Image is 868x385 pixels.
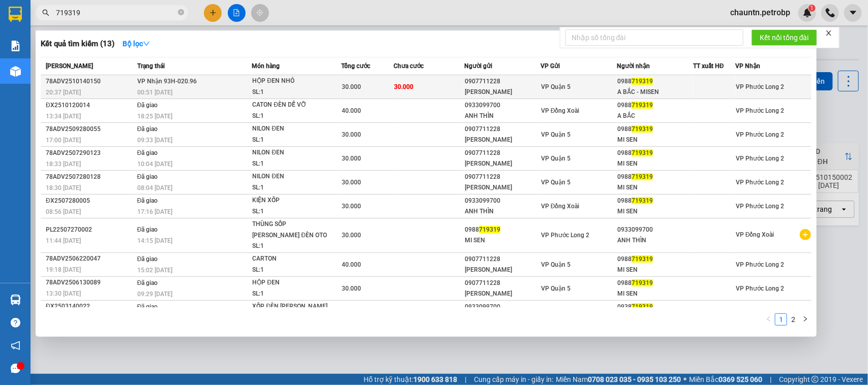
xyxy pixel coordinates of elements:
[736,155,784,162] span: VP Phước Long 2
[46,137,81,144] span: 17:00 [DATE]
[617,158,693,169] div: MI SEN
[632,78,653,85] span: 719319
[763,313,775,326] button: left
[252,100,328,111] div: CATON ĐÈN DỄ VỠ
[617,172,693,182] div: 0988
[46,161,81,168] span: 18:33 [DATE]
[465,235,540,246] div: MI SEN
[632,102,653,109] span: 719319
[465,278,540,288] div: 0907711228
[46,196,134,206] div: ĐX2507280005
[465,87,540,98] div: [PERSON_NAME]
[46,76,134,87] div: 78ADV2510140150
[137,279,158,286] span: Đã giao
[799,313,812,326] button: right
[735,62,760,70] span: VP Nhận
[465,100,540,111] div: 0933099700
[465,206,540,217] div: ANH THÌN
[825,29,832,37] span: close
[10,41,21,51] img: solution-icon
[341,62,370,70] span: Tổng cước
[342,285,361,292] span: 30.000
[465,265,540,275] div: [PERSON_NAME]
[137,173,158,180] span: Đã giao
[11,318,20,328] span: question-circle
[465,172,540,182] div: 0907711228
[46,253,134,264] div: 78ADV2506220047
[11,341,20,350] span: notification
[541,107,580,114] span: VP Đồng Xoài
[252,265,328,276] div: SL: 1
[342,232,361,239] span: 30.000
[342,107,361,114] span: 40.000
[788,314,799,325] a: 2
[9,7,22,22] img: logo-vxr
[252,62,280,70] span: Món hàng
[56,7,176,18] input: Tìm tên, số ĐT hoặc mã đơn
[632,255,653,263] span: 719319
[465,135,540,145] div: [PERSON_NAME]
[137,291,172,298] span: 09:29 [DATE]
[617,135,693,145] div: MI SEN
[775,314,787,325] a: 1
[617,254,693,265] div: 0988
[800,229,811,240] span: plus-circle
[137,226,158,233] span: Đã giao
[465,76,540,87] div: 0907711228
[342,261,361,268] span: 40.000
[775,313,787,326] li: 1
[617,302,693,312] div: 0938
[252,158,328,170] div: SL: 1
[565,29,743,46] input: Nhập số tổng đài
[137,62,165,70] span: Trạng thái
[252,288,328,300] div: SL: 1
[736,179,784,186] span: VP Phước Long 2
[736,231,774,238] span: VP Đồng Xoài
[252,123,328,135] div: NILON ĐEN
[342,155,361,162] span: 30.000
[766,316,772,322] span: left
[46,148,134,158] div: 78ADV2507290123
[465,158,540,169] div: [PERSON_NAME]
[46,208,81,215] span: 08:56 [DATE]
[479,226,500,233] span: 719319
[736,203,784,210] span: VP Phước Long 2
[252,135,328,146] div: SL: 1
[617,182,693,193] div: MI SEN
[465,196,540,206] div: 0933099700
[760,32,809,43] span: Kết nối tổng đài
[465,288,540,299] div: [PERSON_NAME]
[46,224,134,235] div: PL22507270002
[617,62,650,70] span: Người nhận
[137,267,172,274] span: 15:02 [DATE]
[178,8,184,18] span: close-circle
[736,285,784,292] span: VP Phước Long 2
[252,171,328,182] div: NILON ĐEN
[342,131,361,138] span: 30.000
[541,232,589,239] span: VP Phước Long 2
[123,40,150,48] strong: Bộ lọc
[41,39,114,49] h3: Kết quả tìm kiếm ( 13 )
[541,203,580,210] span: VP Đồng Xoài
[46,277,134,288] div: 78ADV2506130089
[342,203,361,210] span: 30.000
[46,124,134,135] div: 78ADV2509280055
[541,179,571,186] span: VP Quận 5
[252,111,328,122] div: SL: 1
[763,313,775,326] li: Previous Page
[465,148,540,158] div: 0907711228
[137,102,158,109] span: Đã giao
[11,364,20,373] span: message
[541,62,560,70] span: VP Gửi
[617,206,693,217] div: MI SEN
[137,184,172,191] span: 08:04 [DATE]
[46,113,81,120] span: 13:34 [DATE]
[252,219,328,241] div: THÙNG SỐP [PERSON_NAME] ĐÈN OTO
[143,40,150,47] span: down
[693,62,724,70] span: TT xuất HĐ
[46,266,81,273] span: 19:18 [DATE]
[465,124,540,135] div: 0907711228
[465,254,540,265] div: 0907711228
[617,224,693,235] div: 0933099700
[137,137,172,144] span: 09:33 [DATE]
